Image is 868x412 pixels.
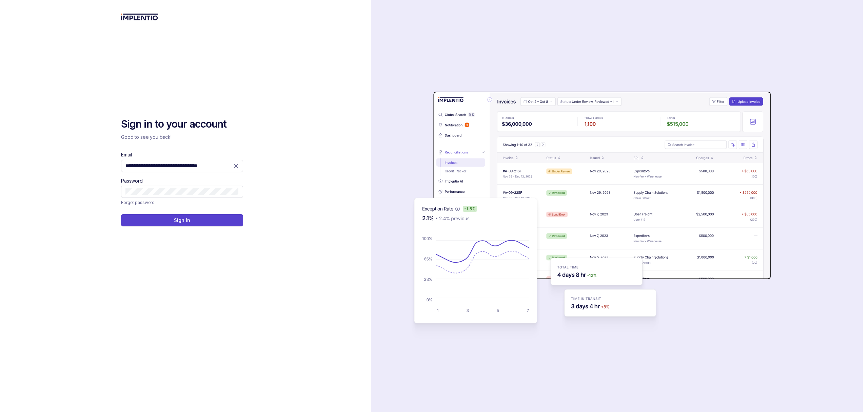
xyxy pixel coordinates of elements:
[174,217,190,224] p: Sign In
[121,117,243,131] h2: Sign in to your account
[121,177,143,184] label: Password
[121,214,243,226] button: Sign In
[121,14,158,20] img: logo
[121,199,155,206] p: Forgot password
[121,199,155,206] a: Link Forgot password
[121,151,132,158] label: Email
[121,134,243,141] p: Good to see you back!
[390,70,773,342] img: signin-background.svg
